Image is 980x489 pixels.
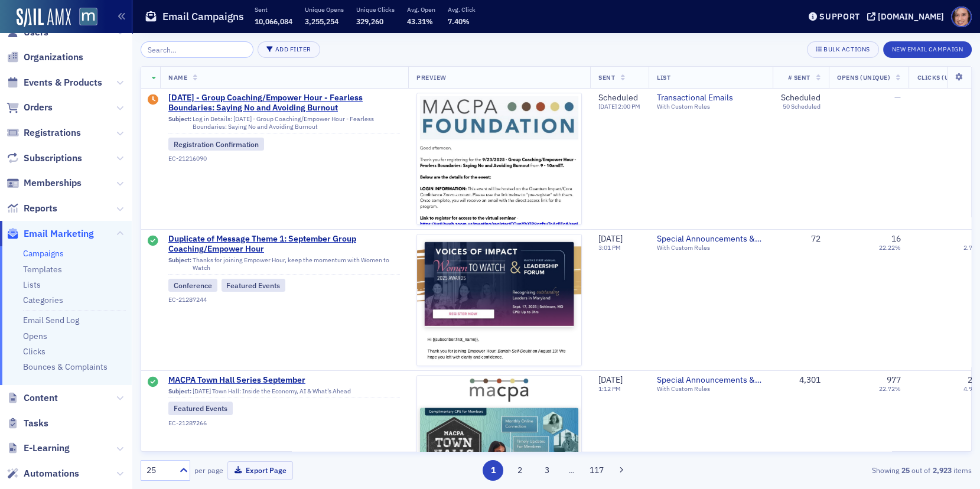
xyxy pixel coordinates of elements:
a: Clicks [23,346,45,357]
div: 977 [886,375,900,386]
span: Organizations [24,51,83,64]
span: Events & Products [24,76,102,89]
span: Subject: [168,256,191,272]
label: per page [194,465,223,475]
span: Registrations [24,126,81,139]
div: Thanks for joining Empower Hour, keep the momentum with Women to Watch [168,256,400,275]
strong: 25 [899,465,911,475]
a: New Email Campaign [883,43,972,54]
div: 22.72% [878,385,900,393]
div: 4,301 [781,375,821,386]
a: Subscriptions [6,152,82,165]
a: Campaigns [23,248,64,259]
span: Email Marketing [24,227,94,240]
div: 72 [781,234,821,244]
p: Sent [255,5,292,14]
p: Avg. Click [448,5,476,14]
span: Transactional Emails [657,93,764,103]
a: MACPA Town Hall Series September [168,375,400,386]
button: 2 [510,460,530,481]
a: Organizations [6,51,83,64]
a: Special Announcements & Special Event Invitations [657,375,764,386]
span: E-Learning [24,442,70,455]
span: 7.40% [448,17,470,26]
span: Sent [598,73,615,81]
a: Duplicate of Message Theme 1: September Group Coaching/Empower Hour [168,234,400,255]
h1: Email Campaigns [162,9,244,24]
span: Memberships [24,177,82,190]
div: [DATE] Town Hall: Inside the Economy, AI & What’s Ahead [168,387,400,398]
a: Automations [6,467,79,480]
div: Conference [168,279,217,292]
div: 16 [891,234,900,244]
a: Email Send Log [23,315,79,325]
a: Registrations [6,126,81,139]
div: 22.22% [878,244,900,252]
span: # Sent [788,73,810,81]
button: 3 [536,460,557,481]
button: 117 [586,460,607,481]
input: Search… [141,41,253,58]
span: [DATE] [598,102,618,110]
a: Orders [6,101,53,114]
div: Scheduled [781,93,821,103]
div: Sent [148,377,158,389]
div: 50 Scheduled [783,103,821,110]
div: With Custom Rules [657,244,764,252]
span: Subject: [168,387,191,395]
a: Events & Products [6,76,102,89]
img: email-preview-2967.jpeg [417,93,581,455]
img: SailAMX [79,8,97,26]
button: Bulk Actions [807,41,878,58]
div: Sent [148,236,158,247]
span: 2:00 PM [618,102,640,110]
a: Categories [23,295,63,305]
div: Support [819,11,860,22]
span: Subject: [168,115,191,131]
a: Bounces & Complaints [23,361,108,372]
span: 329,260 [356,17,383,26]
a: [DATE] - Group Coaching/Empower Hour - Fearless Boundaries: Saying No and Avoiding Burnout [168,93,400,113]
div: With Custom Rules [657,103,764,110]
span: Clicks (Unique) [917,73,972,81]
div: Bulk Actions [823,46,870,53]
p: Avg. Open [407,5,435,14]
div: Log in Details: [DATE] - Group Coaching/Empower Hour - Fearless Boundaries: Saying No and Avoidin... [168,115,400,133]
a: Tasks [6,417,48,430]
div: EC-21287266 [168,419,400,427]
span: 3,255,254 [305,17,338,26]
div: EC-21216090 [168,155,400,162]
a: Reports [6,202,57,215]
a: Templates [23,264,62,275]
div: Scheduled [598,93,640,103]
p: Unique Clicks [356,5,395,14]
span: Content [24,392,58,405]
div: Registration Confirmation [168,138,264,151]
span: Opens (Unique) [837,73,890,81]
span: 10,066,084 [255,17,292,26]
span: [DATE] [598,374,623,385]
a: Lists [23,279,41,290]
button: [DOMAIN_NAME] [867,12,948,21]
img: SailAMX [17,8,71,27]
span: Preview [416,73,447,81]
span: Tasks [24,417,48,430]
a: Memberships [6,177,82,190]
span: Automations [24,467,79,480]
div: EC-21287244 [168,296,400,304]
a: Special Announcements & Special Event Invitations [657,234,764,244]
span: … [564,465,580,475]
div: Draft [148,94,158,106]
button: Add Filter [258,41,320,58]
button: 1 [483,460,503,481]
div: [DOMAIN_NAME] [878,11,944,22]
span: Subscriptions [24,152,82,165]
div: Featured Events [168,402,233,415]
span: — [894,92,900,103]
a: Email Marketing [6,227,94,240]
